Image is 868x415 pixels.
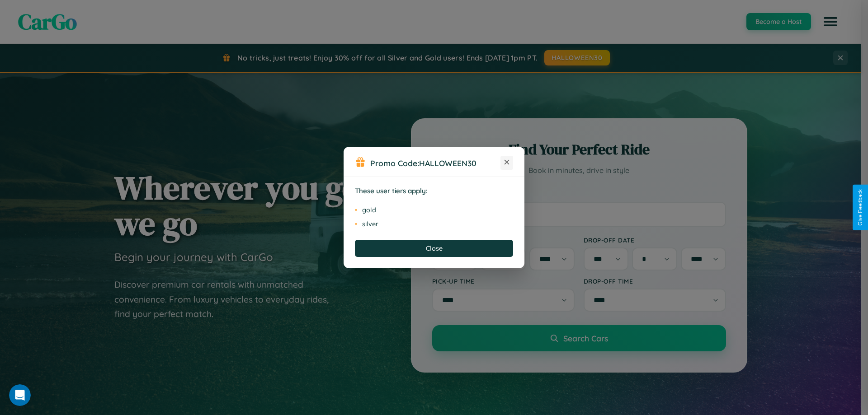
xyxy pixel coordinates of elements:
[355,203,513,217] li: gold
[355,187,428,195] strong: These user tiers apply:
[370,158,500,168] h3: Promo Code:
[355,217,513,231] li: silver
[857,189,863,226] div: Give Feedback
[419,158,476,168] b: HALLOWEEN30
[9,384,31,406] iframe: Intercom live chat
[355,240,513,257] button: Close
